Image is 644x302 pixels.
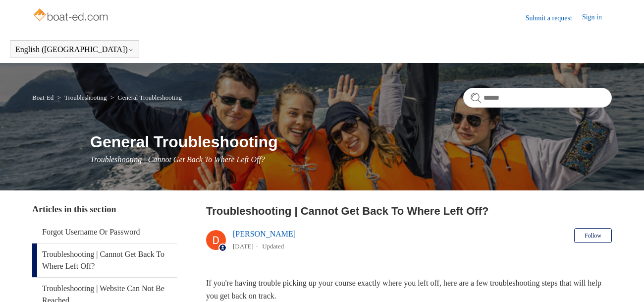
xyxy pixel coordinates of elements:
a: [PERSON_NAME] [233,230,296,238]
li: General Troubleshooting [108,94,182,101]
button: Follow Article [574,228,612,243]
a: Forgot Username Or Password [32,221,177,243]
a: Sign in [582,12,612,24]
h1: General Troubleshooting [90,130,612,154]
li: Troubleshooting [55,94,108,101]
li: Boat-Ed [32,94,55,101]
input: Search [463,88,612,108]
a: Troubleshooting | Cannot Get Back To Where Left Off? [32,243,177,277]
span: Articles in this section [32,204,116,214]
p: If you're having trouble picking up your course exactly where you left off, here are a few troubl... [206,277,612,302]
a: General Troubleshooting [117,94,182,101]
span: Troubleshooting | Cannot Get Back To Where Left Off? [90,155,265,164]
button: English ([GEOGRAPHIC_DATA]) [15,45,134,54]
li: Updated [262,242,284,250]
a: Troubleshooting [64,94,107,101]
a: Boat-Ed [32,94,54,101]
a: Submit a request [526,13,582,23]
img: Boat-Ed Help Center home page [32,6,111,26]
h2: Troubleshooting | Cannot Get Back To Where Left Off? [206,203,612,219]
time: 05/14/2024, 13:31 [233,242,254,250]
